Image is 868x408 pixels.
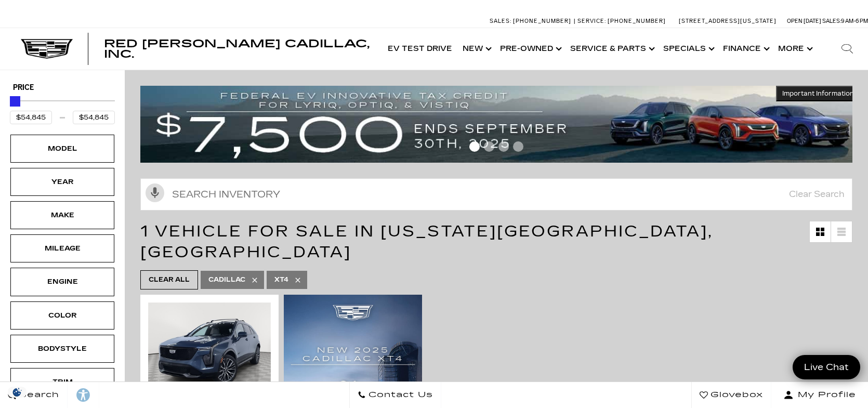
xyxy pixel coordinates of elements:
[10,268,114,296] div: EngineEngine
[36,176,88,188] div: Year
[366,388,433,402] span: Contact Us
[841,18,868,24] span: 9 AM-6 PM
[787,18,821,24] span: Open [DATE]
[5,387,29,398] img: Opt-Out Icon
[10,96,20,107] div: Maximum Price
[776,86,860,101] button: Important Information
[565,28,658,70] a: Service & Parts
[140,222,713,261] span: 1 Vehicle for Sale in [US_STATE][GEOGRAPHIC_DATA], [GEOGRAPHIC_DATA]
[822,18,841,24] span: Sales:
[208,273,245,286] span: Cadillac
[36,209,88,221] div: Make
[16,388,59,402] span: Search
[799,361,854,373] span: Live Chat
[148,302,271,394] img: 2024 Cadillac XT4 Sport
[36,376,88,388] div: Trim
[10,234,114,262] div: MileageMileage
[513,18,571,24] span: [PHONE_NUMBER]
[140,178,852,210] input: Search Inventory
[490,18,574,24] a: Sales: [PHONE_NUMBER]
[773,28,816,70] button: More
[679,18,777,24] a: [STREET_ADDRESS][US_STATE]
[793,355,860,379] a: Live Chat
[21,39,73,59] img: Cadillac Dark Logo with Cadillac White Text
[10,168,114,196] div: YearYear
[498,141,509,152] span: Go to slide 3
[771,382,868,408] button: Open user profile menu
[10,93,115,124] div: Price
[658,28,718,70] a: Specials
[383,28,457,70] a: EV Test Drive
[708,388,763,402] span: Glovebox
[36,276,88,287] div: Engine
[140,86,860,163] img: vrp-tax-ending-august-version
[513,141,523,152] span: Go to slide 4
[608,18,666,24] span: [PHONE_NUMBER]
[484,141,494,152] span: Go to slide 2
[274,273,288,286] span: XT4
[469,141,480,152] span: Go to slide 1
[457,28,495,70] a: New
[782,89,854,98] span: Important Information
[73,111,115,124] input: Maximum
[104,37,370,60] span: Red [PERSON_NAME] Cadillac, Inc.
[794,388,856,402] span: My Profile
[36,343,88,354] div: Bodystyle
[5,387,29,398] section: Click to Open Cookie Consent Modal
[104,38,372,59] a: Red [PERSON_NAME] Cadillac, Inc.
[10,335,114,363] div: BodystyleBodystyle
[574,18,668,24] a: Service: [PHONE_NUMBER]
[495,28,565,70] a: Pre-Owned
[10,301,114,330] div: ColorColor
[349,382,441,408] a: Contact Us
[577,18,606,24] span: Service:
[10,135,114,163] div: ModelModel
[149,273,190,286] span: Clear All
[10,368,114,396] div: TrimTrim
[36,243,88,254] div: Mileage
[718,28,773,70] a: Finance
[490,18,511,24] span: Sales:
[36,310,88,321] div: Color
[13,83,112,93] h5: Price
[146,183,164,202] svg: Click to toggle on voice search
[691,382,771,408] a: Glovebox
[36,143,88,154] div: Model
[10,201,114,229] div: MakeMake
[10,111,52,124] input: Minimum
